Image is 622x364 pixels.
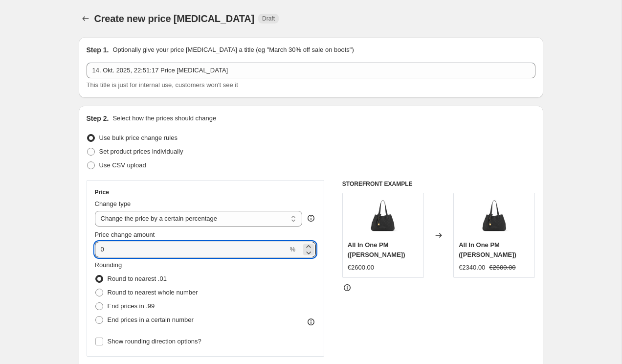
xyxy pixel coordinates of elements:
img: louis-vuitton-all-in-one-pm--M25858_PM2_Frontview_80x.avif [475,198,514,237]
div: help [306,213,316,223]
div: €2600.00 [348,263,374,273]
span: Set product prices individually [99,148,183,155]
h2: Step 2. [87,114,109,123]
input: 30% off holiday sale [87,63,535,78]
span: % [289,246,295,253]
input: -15 [95,242,288,257]
span: All In One PM ([PERSON_NAME]) [348,241,405,258]
h6: STOREFRONT EXAMPLE [342,180,535,188]
button: Price change jobs [79,12,92,25]
span: End prices in a certain number [108,316,194,323]
span: End prices in .99 [108,302,155,310]
span: Round to nearest .01 [108,275,167,282]
span: Change type [95,200,131,207]
span: All In One PM ([PERSON_NAME]) [459,241,516,258]
span: Round to nearest whole number [108,289,198,296]
span: Use bulk price change rules [99,134,178,141]
span: This title is just for internal use, customers won't see it [87,81,238,89]
span: Rounding [95,261,122,269]
span: Show rounding direction options? [108,338,201,345]
strike: €2600.00 [489,263,515,273]
span: Price change amount [95,231,155,238]
p: Select how the prices should change [112,114,216,123]
h2: Step 1. [87,45,109,55]
span: Use CSV upload [99,161,146,169]
h3: Price [95,188,109,196]
img: louis-vuitton-all-in-one-pm--M25858_PM2_Frontview_80x.avif [363,198,402,237]
div: €2340.00 [459,263,485,273]
span: Draft [262,15,275,23]
span: Create new price [MEDICAL_DATA] [94,13,255,24]
p: Optionally give your price [MEDICAL_DATA] a title (eg "March 30% off sale on boots") [112,45,354,55]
